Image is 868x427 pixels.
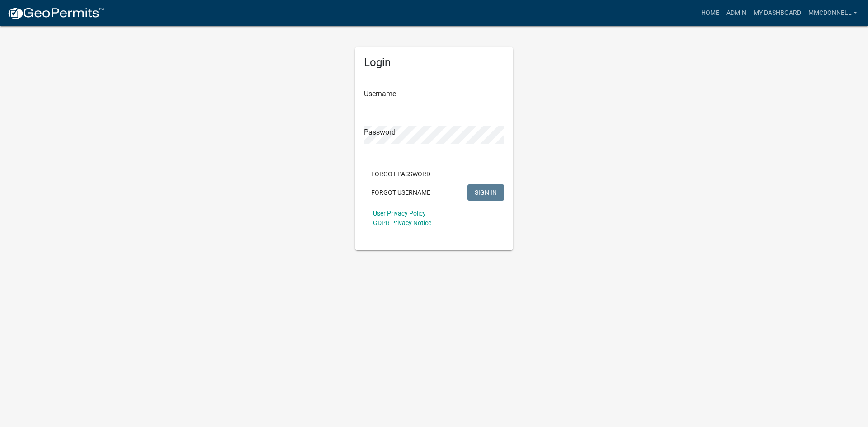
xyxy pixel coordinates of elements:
[364,184,438,201] button: Forgot Username
[373,219,431,226] a: GDPR Privacy Notice
[467,184,504,201] button: SIGN IN
[723,5,750,22] a: Admin
[373,210,426,217] a: User Privacy Policy
[364,166,438,182] button: Forgot Password
[364,56,504,69] h5: Login
[475,188,497,196] span: SIGN IN
[805,5,861,22] a: mmcdonnell
[750,5,805,22] a: My Dashboard
[698,5,723,22] a: Home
